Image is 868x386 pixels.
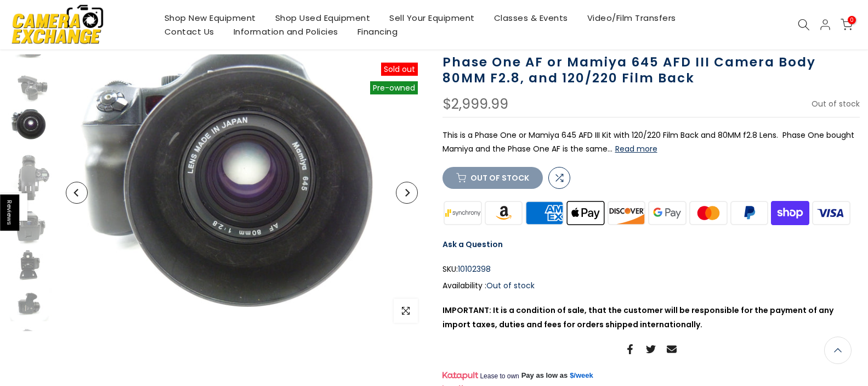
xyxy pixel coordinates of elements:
a: Shop Used Equipment [265,11,380,25]
a: Financing [348,25,407,38]
img: Phase One AF or Mamiya 645 AFD III Camera Body 80MM F2.8, and 120/220 Film Back Medium Format Equ... [8,148,52,206]
img: visa [810,200,852,227]
img: Phase One AF or Mamiya 645 AFD III Camera Body 80MM F2.8, and 120/220 Film Back Medium Format Equ... [58,54,426,331]
a: Share on Twitter [646,343,656,356]
a: Sell Your Equipment [380,11,485,25]
img: Phase One AF or Mamiya 645 AFD III Camera Body 80MM F2.8, and 120/220 Film Back Medium Format Equ... [8,288,52,321]
h1: Phase One AF or Mamiya 645 AFD III Camera Body 80MM F2.8, and 120/220 Film Back [442,54,860,86]
a: 0 [841,19,853,31]
span: Lease to own [480,372,519,381]
span: Out of stock [812,98,860,109]
a: Share on Facebook [625,343,635,356]
a: Contact Us [155,25,224,38]
a: Share on Email [667,343,677,356]
img: discover [606,200,647,227]
button: Read more [615,144,657,154]
span: 10102398 [458,262,491,276]
img: amazon payments [483,200,524,227]
img: Phase One AF or Mamiya 645 AFD III Camera Body 80MM F2.8, and 120/220 Film Back Medium Format Equ... [8,211,52,244]
a: Information and Policies [224,25,348,38]
a: Video/Film Transfers [577,11,685,25]
a: $/week [570,371,593,381]
img: master [688,200,729,227]
span: Pay as low as [521,371,568,381]
button: Previous [66,182,88,204]
div: Availability : [442,279,860,293]
a: Classes & Events [484,11,577,25]
img: Phase One AF or Mamiya 645 AFD III Camera Body 80MM F2.8, and 120/220 Film Back Medium Format Equ... [8,327,52,360]
div: $2,999.99 [442,97,508,111]
img: Phase One AF or Mamiya 645 AFD III Camera Body 80MM F2.8, and 120/220 Film Back Medium Format Equ... [8,250,52,283]
a: Ask a Question [442,239,503,250]
p: This is a Phase One or Mamiya 645 AFD III Kit with 120/220 Film Back and 80MM f2.8 Lens. Phase On... [442,128,860,156]
img: american express [524,200,565,227]
img: paypal [729,200,770,227]
img: Phase One AF or Mamiya 645 AFD III Camera Body 80MM F2.8, and 120/220 Film Back Medium Format Equ... [8,109,52,142]
a: Shop New Equipment [155,11,265,25]
img: shopify pay [770,200,811,227]
img: google pay [647,200,688,227]
span: Out of stock [486,280,535,291]
img: apple pay [565,200,606,227]
div: SKU: [442,262,860,276]
img: synchrony [442,200,484,227]
span: 0 [848,16,856,24]
button: Next [396,182,418,204]
img: Phase One AF or Mamiya 645 AFD III Camera Body 80MM F2.8, and 120/220 Film Back Medium Format Equ... [8,71,52,104]
strong: IMPORTANT: It is a condition of sale, that the customer will be responsible for the payment of an... [442,305,833,329]
a: Back to the top [824,337,852,364]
